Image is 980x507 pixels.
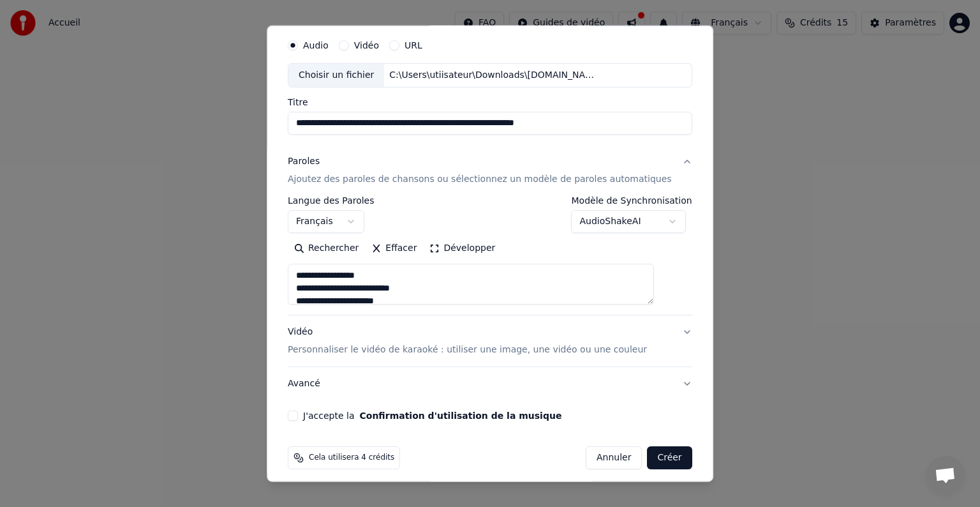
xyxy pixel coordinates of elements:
label: Langue des Paroles [288,196,375,205]
label: Titre [288,98,692,107]
button: J'accepte la [360,411,562,420]
p: Personnaliser le vidéo de karaoké : utiliser une image, une vidéo ou une couleur [288,344,647,356]
button: VidéoPersonnaliser le vidéo de karaoké : utiliser une image, une vidéo ou une couleur [288,315,692,367]
div: Paroles [288,155,320,168]
div: Choisir un fichier [288,64,384,87]
button: Avancé [288,367,692,400]
div: Vidéo [288,326,647,356]
button: Effacer [365,238,423,259]
p: Ajoutez des paroles de chansons ou sélectionnez un modèle de paroles automatiques [288,173,672,186]
button: Développer [424,238,502,259]
label: URL [405,41,422,50]
span: Cela utilisera 4 crédits [309,453,394,463]
button: Rechercher [288,238,365,259]
div: ParolesAjoutez des paroles de chansons ou sélectionnez un modèle de paroles automatiques [288,196,692,315]
label: Audio [303,41,329,50]
button: ParolesAjoutez des paroles de chansons ou sélectionnez un modèle de paroles automatiques [288,145,692,196]
label: J'accepte la [303,411,561,420]
button: Annuler [586,446,642,469]
label: Vidéo [354,41,379,50]
button: Créer [648,446,692,469]
label: Modèle de Synchronisation [572,196,692,205]
div: C:\Users\utiisateur\Downloads\[DOMAIN_NAME] - Ricchi E Poveri - Sarà perché ti amo (Thommys Popsh... [385,69,602,82]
